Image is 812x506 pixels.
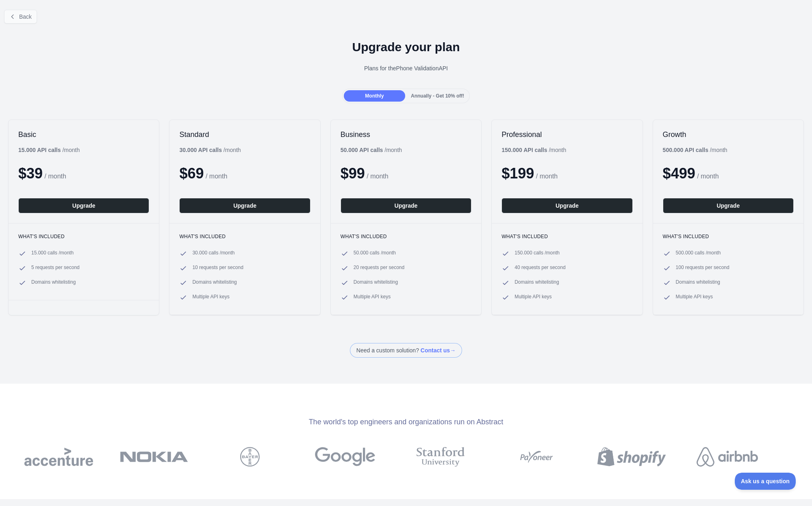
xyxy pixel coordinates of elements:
b: 150.000 API calls [502,147,547,153]
div: / month [341,146,402,154]
h2: Business [341,130,471,139]
iframe: Toggle Customer Support [735,473,796,490]
b: 50.000 API calls [341,147,383,153]
div: / month [502,146,566,154]
span: $ 199 [502,165,534,182]
span: $ 99 [341,165,365,182]
h2: Professional [502,130,632,139]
